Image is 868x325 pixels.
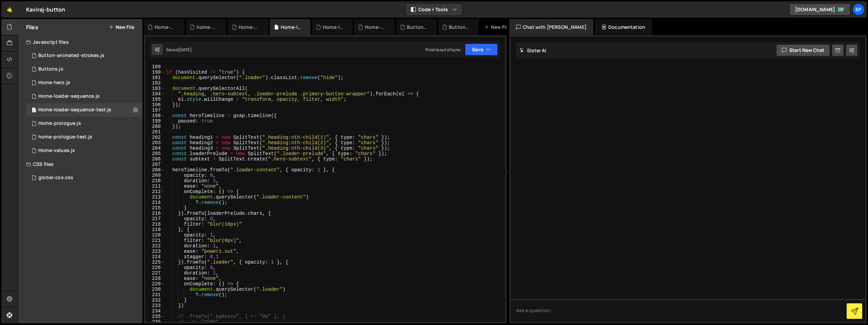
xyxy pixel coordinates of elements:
[145,184,165,189] div: 211
[776,44,830,56] button: Start new chat
[145,124,165,129] div: 200
[38,53,104,59] div: Button-animated-strokes.js
[145,146,165,151] div: 204
[239,24,260,31] div: Home-prologue.js
[145,129,165,135] div: 201
[449,24,471,31] div: Button-animated-strokes.js
[789,3,850,16] a: [DOMAIN_NAME]
[38,66,63,72] div: Buttons.js
[145,113,165,118] div: 198
[145,205,165,211] div: 215
[26,90,142,103] div: 16061/43594.js
[26,130,142,144] div: 16061/44087.js
[145,308,165,314] div: 234
[145,303,165,308] div: 233
[145,135,165,140] div: 202
[145,80,165,86] div: 192
[145,86,165,91] div: 193
[38,93,100,99] div: Home-loader-sequence.js
[145,238,165,243] div: 221
[1,1,18,18] a: 🤙
[145,249,165,254] div: 223
[145,222,165,227] div: 218
[145,270,165,276] div: 227
[38,107,111,113] div: Home-loader-sequence-test.js
[145,276,165,281] div: 228
[38,120,81,127] div: Home-prologue.js
[145,260,165,265] div: 225
[38,80,70,86] div: Home-hero.js
[145,108,165,113] div: 197
[178,47,192,53] div: [DATE]
[145,64,165,70] div: 189
[145,292,165,298] div: 231
[109,24,134,30] button: New File
[145,70,165,75] div: 190
[145,140,165,146] div: 203
[38,134,92,140] div: home-prologue-test.js
[145,162,165,167] div: 207
[145,194,165,200] div: 213
[26,49,142,62] div: 16061/43947.js
[145,118,165,124] div: 199
[509,19,593,35] div: Chat with [PERSON_NAME]
[145,216,165,222] div: 217
[145,178,165,184] div: 210
[145,173,165,178] div: 209
[145,211,165,216] div: 216
[145,167,165,173] div: 208
[145,189,165,194] div: 212
[145,102,165,108] div: 196
[32,108,36,113] span: 1
[323,24,344,31] div: Home-loader-sequence.js
[484,24,513,31] div: New File
[145,314,165,319] div: 235
[281,24,302,31] div: Home-loader-sequence-test.js
[26,171,142,185] div: 16061/43261.css
[519,47,547,54] h2: Slater AI
[145,287,165,292] div: 230
[145,254,165,260] div: 224
[145,156,165,162] div: 206
[145,151,165,156] div: 205
[197,24,218,31] div: home-prologue-test.js
[145,319,165,325] div: 236
[145,75,165,80] div: 191
[155,24,176,31] div: Home-values.js
[145,91,165,97] div: 194
[406,3,462,16] button: Code + Tools
[426,47,461,53] div: Prod is out of sync
[26,62,142,76] div: 16061/43050.js
[145,200,165,205] div: 214
[595,19,652,35] div: Documentation
[145,298,165,303] div: 232
[18,157,142,171] div: CSS files
[18,35,142,49] div: Javascript files
[166,47,192,53] div: Saved
[145,265,165,270] div: 226
[145,243,165,249] div: 222
[26,144,142,157] div: 16061/43950.js
[465,43,498,56] button: Save
[26,23,38,31] h2: Files
[38,175,73,181] div: global-css.css
[145,97,165,102] div: 195
[26,103,142,117] div: 16061/44088.js
[38,148,75,154] div: Home-values.js
[145,232,165,238] div: 220
[365,24,387,31] div: Home-hero.js
[26,117,142,130] div: 16061/43249.js
[26,5,65,14] div: Kaviraj-button
[26,76,142,90] div: 16061/43948.js
[407,24,429,31] div: Buttons.js
[145,227,165,232] div: 219
[852,3,865,16] a: Ep
[145,281,165,287] div: 229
